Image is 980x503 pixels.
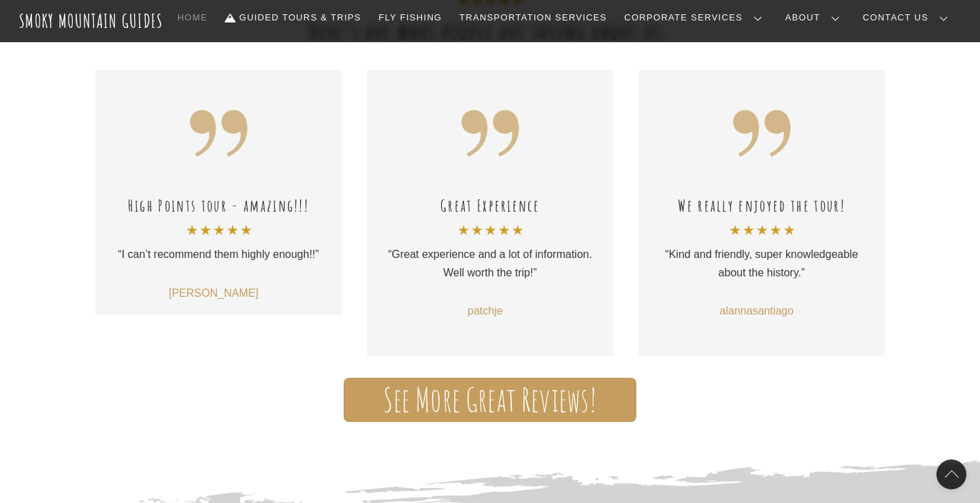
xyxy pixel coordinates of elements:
[169,285,259,302] div: [PERSON_NAME]
[220,3,367,32] a: Guided Tours & Trips
[172,3,213,32] a: Home
[19,10,163,32] a: Smoky Mountain Guides
[454,3,612,32] a: Transportation Services
[344,378,636,422] a: See More Great Reviews!
[109,195,328,216] h3: High Points tour - amazing!!!
[380,195,600,216] h3: Great Experience
[383,393,598,407] span: See More Great Reviews!
[780,3,851,32] a: About
[857,3,959,32] a: Contact Us
[468,302,503,320] div: patchje
[619,3,773,32] a: Corporate Services
[720,302,794,320] div: alannasantiago
[652,225,871,282] p: “Kind and friendly, super knowledgeable about the history.”
[380,225,600,282] p: “Great experience and a lot of information. Well worth the trip!”
[109,225,328,263] p: “I can’t recommend them highly enough!!”
[373,3,447,32] a: Fly Fishing
[652,195,871,216] h3: We really enjoyed the tour!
